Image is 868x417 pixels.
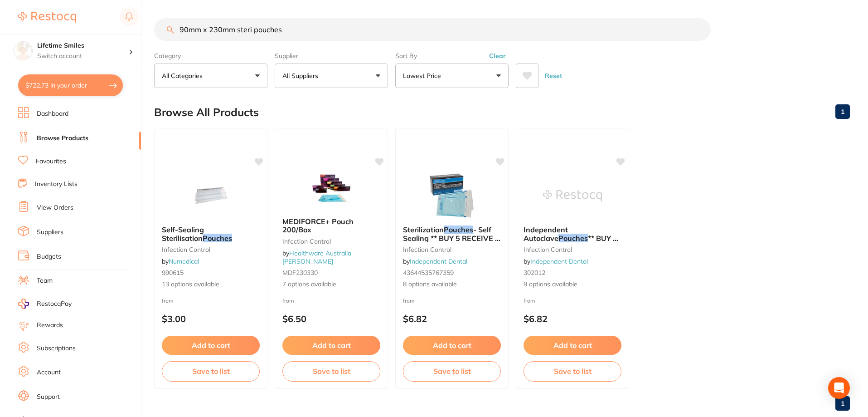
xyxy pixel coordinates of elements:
[37,41,129,50] h4: Lifetime Smiles
[35,180,78,189] a: Inventory Lists
[162,314,260,324] p: $3.00
[828,377,850,399] div: Open Intercom Messenger
[524,280,621,289] span: 9 options available
[524,269,545,277] span: 302012
[403,257,467,265] span: by
[275,64,388,88] button: All Suppliers
[154,18,711,41] input: Search Products
[524,314,621,324] p: $6.82
[154,106,259,119] h2: Browse All Products
[542,64,565,88] button: Reset
[169,257,199,265] a: Numedical
[37,228,63,237] a: Suppliers
[203,234,232,243] em: Pouches
[558,234,588,243] em: Pouches
[37,368,61,377] a: Account
[403,336,501,355] button: Add to cart
[162,297,174,304] span: from
[282,249,351,265] a: Healthware Australia [PERSON_NAME]
[530,257,588,265] a: Independent Dental
[282,361,380,381] button: Save to list
[403,280,501,289] span: 8 options available
[524,361,621,381] button: Save to list
[37,52,129,61] p: Switch account
[37,109,68,118] a: Dashboard
[403,225,500,251] span: - Self Sealing ** BUY 5 RECEIVE 1 FREE **
[162,280,260,289] span: 13 options available
[835,103,850,121] a: 1
[444,225,473,234] em: Pouches
[403,297,415,304] span: from
[282,238,380,245] small: infection control
[18,12,76,23] img: Restocq Logo
[37,321,63,330] a: Rewards
[486,52,509,60] button: Clear
[524,297,535,304] span: from
[835,394,850,412] a: 1
[18,74,123,96] button: $722.73 in your order
[154,52,267,60] label: Category
[181,173,240,218] img: Self-Sealing Sterilisation Pouches
[37,252,61,261] a: Budgets
[18,299,72,309] a: RestocqPay
[154,64,267,88] button: All Categories
[282,217,354,234] span: MEDIFORCE+ Pouch 200/Box
[282,297,294,304] span: from
[36,157,66,166] a: Favourites
[275,52,388,60] label: Supplier
[302,165,361,210] img: MEDIFORCE+ Pouch 200/Box
[282,280,380,289] span: 7 options available
[37,344,76,353] a: Subscriptions
[37,203,73,212] a: View Orders
[14,42,32,60] img: Lifetime Smiles
[395,52,509,60] label: Sort By
[403,226,501,242] b: Sterilization Pouches - Self Sealing ** BUY 5 RECEIVE 1 FREE **
[403,361,501,381] button: Save to list
[162,71,206,80] p: All Categories
[162,361,260,381] button: Save to list
[162,269,184,277] span: 990615
[282,217,380,234] b: MEDIFORCE+ Pouch 200/Box
[37,299,72,309] span: RestocqPay
[524,225,568,242] span: Independent Autoclave
[162,225,204,242] span: Self-Sealing Sterilisation
[162,226,260,242] b: Self-Sealing Sterilisation Pouches
[37,276,53,285] a: Team
[403,225,444,234] span: Sterilization
[37,392,60,402] a: Support
[282,269,318,277] span: MDF230330
[395,64,509,88] button: Lowest Price
[282,314,380,324] p: $6.50
[282,71,322,80] p: All Suppliers
[162,246,260,253] small: infection control
[162,257,199,265] span: by
[18,7,76,28] a: Restocq Logo
[403,71,445,80] p: Lowest Price
[37,134,88,143] a: Browse Products
[543,173,602,218] img: Independent Autoclave Pouches ** BUY 5 RECEIVE 1 FREE OR BUY 10 GET 3 FREE OR BUY 20 GET 8 FREE **
[410,257,467,265] a: Independent Dental
[422,173,481,218] img: Sterilization Pouches - Self Sealing ** BUY 5 RECEIVE 1 FREE **
[282,336,380,355] button: Add to cart
[524,257,588,265] span: by
[524,246,621,253] small: infection control
[403,246,501,253] small: infection control
[18,299,29,309] img: RestocqPay
[403,314,501,324] p: $6.82
[524,336,621,355] button: Add to cart
[403,269,454,277] span: 43644535767359
[282,249,351,265] span: by
[524,226,621,242] b: Independent Autoclave Pouches ** BUY 5 RECEIVE 1 FREE OR BUY 10 GET 3 FREE OR BUY 20 GET 8 FREE **
[162,336,260,355] button: Add to cart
